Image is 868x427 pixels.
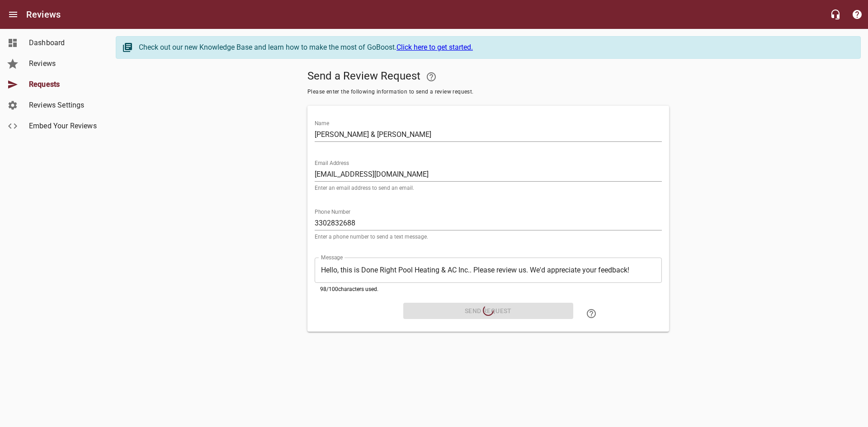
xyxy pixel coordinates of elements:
a: Click here to get started. [396,43,473,52]
p: Enter an email address to send an email. [315,185,662,191]
span: Reviews [29,58,98,69]
label: Name [315,121,329,126]
button: Support Portal [846,4,868,25]
label: Email Address [315,160,349,166]
h5: Send a Review Request [307,66,669,88]
span: Reviews Settings [29,100,98,111]
span: Embed Your Reviews [29,121,98,131]
div: Check out our new Knowledge Base and learn how to make the most of GoBoost. [139,42,851,53]
button: Open drawer [2,4,24,25]
button: Live Chat [825,4,846,25]
p: Enter a phone number to send a text message. [315,234,662,239]
textarea: Hello, this is Done Right Pool Heating & AC Inc.. Please review us. We'd appreciate your feedback! [321,266,656,274]
h6: Reviews [26,7,61,22]
span: 98 / 100 characters used. [320,286,378,292]
span: Dashboard [29,38,98,48]
label: Phone Number [315,209,350,215]
span: Requests [29,79,98,90]
a: Learn how to "Send a Review Request" [580,303,602,324]
a: Your Google or Facebook account must be connected to "Send a Review Request" [420,66,442,88]
span: Please enter the following information to send a review request. [307,88,669,97]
